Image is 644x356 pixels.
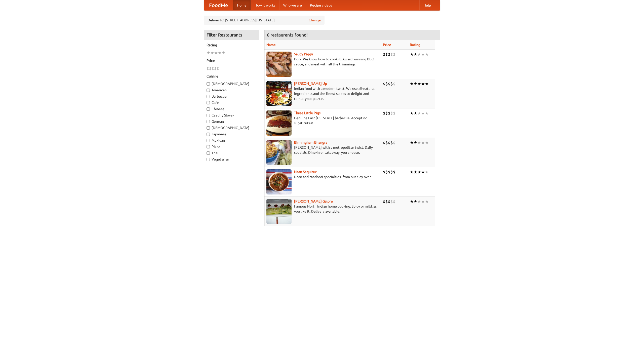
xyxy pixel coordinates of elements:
[383,169,385,175] li: $
[207,158,210,161] input: Vegetarian
[421,169,425,175] li: ★
[393,52,395,57] li: $
[388,81,390,87] li: $
[207,101,210,104] input: Cafe
[207,126,210,130] input: [DEMOGRAPHIC_DATA]
[207,100,256,105] label: Cafe
[390,199,393,204] li: $
[207,66,209,71] li: $
[294,52,313,56] a: Saucy Piggy
[204,0,233,10] a: FoodMe
[294,199,333,203] a: [PERSON_NAME] Galore
[266,204,379,214] p: Famous North Indian home cooking. Spicy or mild, as you like it. Delivery available.
[390,140,393,145] li: $
[383,81,385,87] li: $
[421,199,425,204] li: ★
[385,140,388,145] li: $
[393,169,395,175] li: $
[266,140,292,165] img: bhangra.jpg
[425,81,429,87] li: ★
[421,52,425,57] li: ★
[207,50,210,56] li: ★
[204,16,325,25] div: Deliver to: [STREET_ADDRESS][US_STATE]
[385,81,388,87] li: $
[266,81,292,106] img: curryup.jpg
[266,199,292,224] img: currygalore.jpg
[207,114,210,117] input: Czech / Slovak
[393,199,395,204] li: $
[417,140,421,145] li: ★
[425,169,429,175] li: ★
[425,140,429,145] li: ★
[214,66,217,71] li: $
[266,174,379,179] p: Naan and tandoori specialties, from our clay oven.
[414,81,417,87] li: ★
[207,151,210,155] input: Thai
[393,81,395,87] li: $
[388,110,390,116] li: $
[390,169,393,175] li: $
[385,52,388,57] li: $
[383,43,391,47] a: Price
[417,169,421,175] li: ★
[414,169,417,175] li: ★
[207,144,256,149] label: Pizza
[207,150,256,155] label: Thai
[425,52,429,57] li: ★
[419,0,435,10] a: Help
[267,32,308,37] ng-pluralize: 6 restaurants found!
[207,120,210,123] input: German
[388,140,390,145] li: $
[207,89,210,92] input: American
[421,140,425,145] li: ★
[393,110,395,116] li: $
[207,94,256,99] label: Barbecue
[214,50,218,56] li: ★
[294,82,327,86] a: [PERSON_NAME] Up
[421,110,425,116] li: ★
[383,199,385,204] li: $
[417,52,421,57] li: ★
[279,0,306,10] a: Who we are
[385,199,388,204] li: $
[410,81,414,87] li: ★
[266,57,379,67] p: Pork. We know how to cook it. Award-winning BBQ sauce, and meat with all the trimmings.
[388,52,390,57] li: $
[385,110,388,116] li: $
[294,140,327,144] a: Birmingham Bhangra
[414,199,417,204] li: ★
[222,50,225,56] li: ★
[383,110,385,116] li: $
[393,140,395,145] li: $
[207,145,210,148] input: Pizza
[207,88,256,93] label: American
[212,66,214,71] li: $
[207,74,256,79] h5: Cuisine
[266,169,292,194] img: naansequitur.jpg
[207,81,256,86] label: [DEMOGRAPHIC_DATA]
[414,140,417,145] li: ★
[410,140,414,145] li: ★
[410,169,414,175] li: ★
[204,30,259,40] h4: Filter Restaurants
[294,170,316,174] a: Naan Sequitur
[207,132,256,137] label: Japanese
[210,50,214,56] li: ★
[207,106,256,111] label: Chinese
[390,110,393,116] li: $
[207,82,210,86] input: [DEMOGRAPHIC_DATA]
[294,111,320,115] a: Three Little Pigs
[309,18,321,23] a: Change
[266,52,292,77] img: saucy.jpg
[266,110,292,136] img: littlepigs.jpg
[425,110,429,116] li: ★
[207,133,210,136] input: Japanese
[207,43,256,48] h5: Rating
[425,199,429,204] li: ★
[383,52,385,57] li: $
